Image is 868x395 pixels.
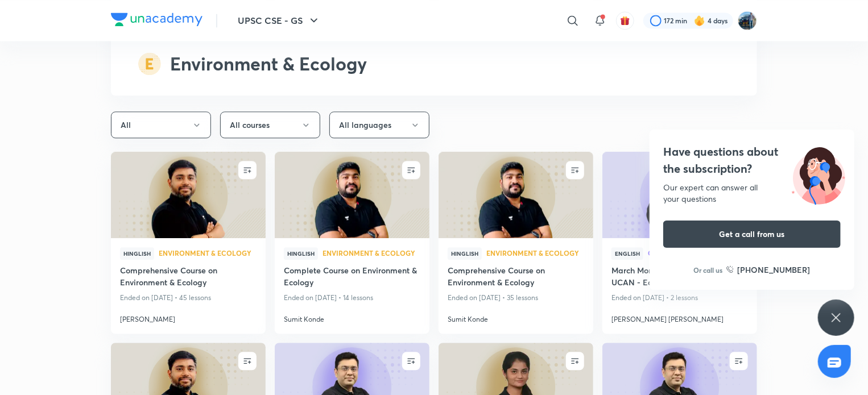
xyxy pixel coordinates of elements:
[611,310,748,325] a: [PERSON_NAME] [PERSON_NAME]
[120,310,257,325] a: [PERSON_NAME]
[220,111,320,138] button: All courses
[159,250,257,257] a: Environment & Ecology
[120,247,154,260] span: Hinglish
[323,250,420,257] a: Environment & Ecology
[111,13,202,26] img: Company Logo
[648,250,748,256] span: Current Affairs
[694,15,705,26] img: streak
[694,265,723,275] p: Or call us
[448,310,584,325] a: Sumit Konde
[439,152,593,238] a: new-thumbnail
[111,13,202,29] a: Company Logo
[486,250,584,257] a: Environment & Ecology
[329,111,429,138] button: All languages
[602,152,757,238] a: new-thumbnail
[109,151,267,239] img: new-thumbnail
[284,290,420,305] p: Ended on [DATE] • 14 lessons
[284,247,318,260] span: Hinglish
[663,143,841,177] h4: Have questions about the subscription?
[648,250,748,257] a: Current Affairs
[611,247,643,260] span: English
[273,151,431,239] img: new-thumbnail
[284,264,420,290] a: Complete Course on Environment & Ecology
[663,182,841,205] div: Our expert can answer all your questions
[448,290,584,305] p: Ended on [DATE] • 35 lessons
[437,151,594,239] img: new-thumbnail
[138,52,161,75] img: syllabus-subject-icon
[111,152,266,238] a: new-thumbnail
[284,310,420,325] a: Sumit Konde
[448,247,482,260] span: Hinglish
[783,143,854,205] img: ttu_illustration_new.svg
[170,50,367,77] h2: Environment & Ecology
[486,250,584,256] span: Environment & Ecology
[611,264,748,290] a: March Monthly Current Affairs UCAN - Ecology and Environment
[231,9,328,32] button: UPSC CSE - GS
[611,290,748,305] p: Ended on [DATE] • 2 lessons
[663,221,841,248] button: Get a call from us
[620,15,630,26] img: avatar
[738,264,811,276] h6: [PHONE_NUMBER]
[726,264,811,276] a: [PHONE_NUMBER]
[111,111,211,138] button: All
[159,250,257,256] span: Environment & Ecology
[120,290,257,305] p: Ended on [DATE] • 45 lessons
[120,264,257,290] a: Comprehensive Course on Environment & Ecology
[738,11,757,30] img: I A S babu
[323,250,420,256] span: Environment & Ecology
[616,11,634,30] button: avatar
[448,264,584,290] a: Comprehensive Course on Environment & Ecology
[275,152,429,238] a: new-thumbnail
